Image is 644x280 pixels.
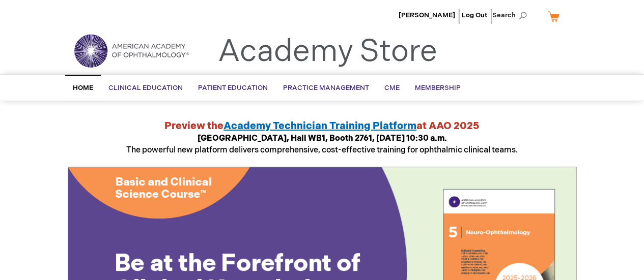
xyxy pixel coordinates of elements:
[283,84,369,92] span: Practice Management
[198,134,447,143] strong: [GEOGRAPHIC_DATA], Hall WB1, Booth 2761, [DATE] 10:30 a.m.
[198,84,268,92] span: Patient Education
[164,120,480,132] strong: Preview the at AAO 2025
[73,84,93,92] span: Home
[492,5,531,25] span: Search
[126,134,518,155] span: The powerful new platform delivers comprehensive, cost-effective training for ophthalmic clinical...
[399,11,455,19] a: [PERSON_NAME]
[223,120,416,132] a: Academy Technician Training Platform
[415,84,461,92] span: Membership
[218,34,437,70] a: Academy Store
[384,84,400,92] span: CME
[462,11,487,19] a: Log Out
[108,84,183,92] span: Clinical Education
